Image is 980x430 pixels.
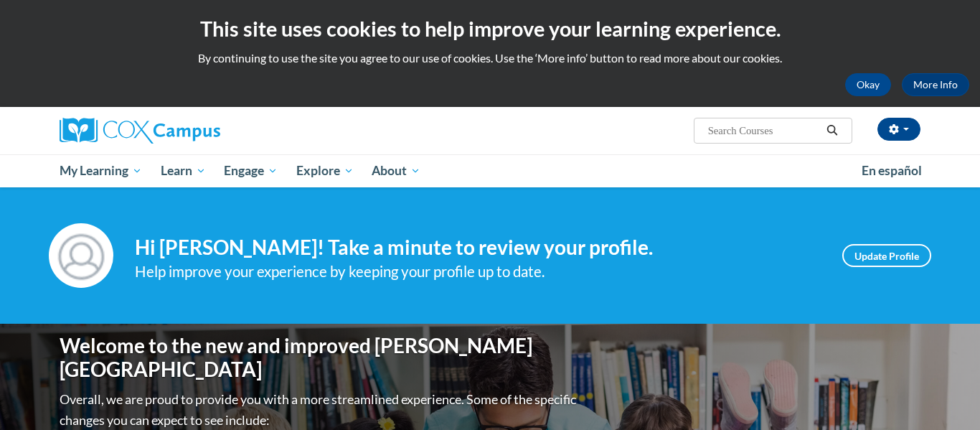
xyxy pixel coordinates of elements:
img: Cox Campus [60,118,220,144]
h2: This site uses cookies to help improve your learning experience. [11,14,969,43]
button: Search [821,122,843,139]
img: Profile Image [49,223,113,288]
a: Engage [215,154,287,187]
a: Explore [287,154,363,187]
span: Explore [296,162,354,179]
h1: Welcome to the new and improved [PERSON_NAME][GEOGRAPHIC_DATA] [60,334,580,382]
a: About [363,154,430,187]
span: En español [862,163,922,178]
p: By continuing to use the site you agree to our use of cookies. Use the ‘More info’ button to read... [11,50,969,66]
span: About [372,162,420,179]
div: Main menu [38,154,942,187]
div: Help improve your experience by keeping your profile up to date. [135,260,821,284]
button: Okay [845,73,891,96]
a: My Learning [50,154,151,187]
a: Cox Campus [60,118,332,144]
span: Learn [161,162,206,179]
span: Engage [224,162,278,179]
a: Learn [151,154,215,187]
button: Account Settings [877,118,920,141]
a: More Info [902,73,969,96]
a: En español [852,156,931,186]
span: My Learning [60,162,142,179]
a: Update Profile [842,244,931,267]
input: Search Courses [707,122,821,139]
h4: Hi [PERSON_NAME]! Take a minute to review your profile. [135,235,821,260]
